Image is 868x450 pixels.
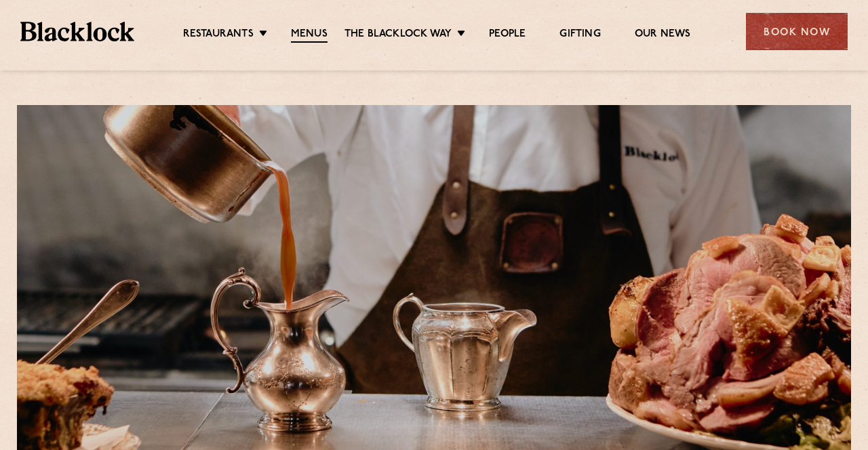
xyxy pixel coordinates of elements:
a: Gifting [559,28,600,41]
img: BL_Textured_Logo-footer-cropped.svg [20,22,134,41]
a: Restaurants [183,28,254,41]
a: People [489,28,526,41]
a: The Blacklock Way [344,28,452,41]
div: Book Now [746,13,848,50]
a: Our News [635,28,691,41]
a: Menus [291,28,328,43]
